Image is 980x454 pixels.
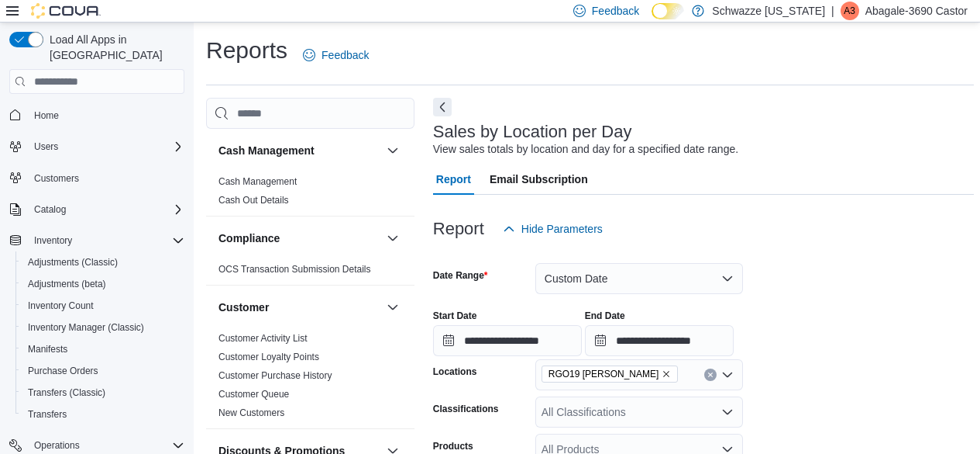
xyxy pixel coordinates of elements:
label: Products [433,440,473,452]
button: Adjustments (beta) [15,273,191,295]
span: Manifests [28,343,67,355]
span: Feedback [322,47,369,63]
button: Inventory Manager (Classic) [15,317,191,338]
span: Transfers [22,405,184,424]
span: Transfers (Classic) [22,383,184,402]
a: Customer Activity List [218,333,308,344]
h1: Reports [206,35,287,66]
h3: Report [433,220,484,238]
span: Hide Parameters [521,221,603,237]
button: Catalog [3,199,191,220]
span: Adjustments (beta) [22,275,184,293]
span: Cash Out Details [218,194,289,206]
h3: Cash Management [218,143,315,158]
span: Feedback [592,3,639,19]
a: Customer Loyalty Points [218,352,319,362]
span: Customer Loyalty Points [218,351,319,363]
span: Inventory [34,234,72,247]
div: Compliance [206,260,414,285]
button: Transfers [15,404,191,425]
span: Customer Queue [218,388,289,400]
span: New Customers [218,407,284,419]
span: Dark Mode [652,19,652,20]
button: Catalog [28,200,72,219]
span: Adjustments (beta) [28,278,106,290]
span: Load All Apps in [GEOGRAPHIC_DATA] [43,32,184,63]
p: Abagale-3690 Castor [865,2,968,20]
span: Catalog [34,203,66,216]
button: Manifests [15,338,191,360]
h3: Compliance [218,230,280,246]
button: Compliance [383,229,402,248]
button: Hide Parameters [497,213,609,244]
span: Email Subscription [490,164,588,195]
div: Cash Management [206,172,414,216]
span: OCS Transaction Submission Details [218,263,371,276]
button: Open list of options [721,406,734,418]
button: Home [3,103,191,126]
button: Next [433,98,452,116]
a: Cash Management [218,176,297,187]
span: Manifests [22,340,184,359]
span: Home [28,105,184,124]
h3: Customer [218,300,269,315]
span: Purchase Orders [22,362,184,380]
a: Home [28,106,65,125]
input: Press the down key to open a popover containing a calendar. [585,325,734,356]
span: Customers [28,168,184,188]
span: Catalog [28,200,184,219]
button: Inventory Count [15,295,191,317]
span: Customers [34,172,79,185]
button: Inventory [28,231,78,250]
span: Inventory Manager (Classic) [28,321,144,334]
a: Customer Queue [218,389,289,400]
button: Adjustments (Classic) [15,251,191,273]
span: Transfers [28,408,67,421]
span: Customer Activity List [218,332,308,345]
p: | [831,2,834,20]
span: Inventory Manager (Classic) [22,318,184,337]
a: OCS Transaction Submission Details [218,264,371,275]
span: Purchase Orders [28,365,98,377]
button: Remove RGO19 Hobbs from selection in this group [662,369,671,379]
h3: Sales by Location per Day [433,123,632,141]
p: Schwazze [US_STATE] [712,2,825,20]
button: Users [28,137,64,156]
span: Operations [34,439,80,452]
div: Customer [206,329,414,428]
button: Purchase Orders [15,360,191,382]
button: Customers [3,167,191,189]
img: Cova [31,3,101,19]
label: Classifications [433,403,499,415]
div: View sales totals by location and day for a specified date range. [433,141,738,158]
a: Adjustments (Classic) [22,253,124,272]
span: Inventory Count [22,296,184,315]
span: A3 [844,2,855,20]
button: Compliance [218,230,380,246]
button: Clear input [704,369,717,381]
span: Cash Management [218,175,297,188]
button: Transfers (Classic) [15,382,191,404]
a: Cash Out Details [218,195,289,206]
button: Cash Management [218,143,380,158]
input: Press the down key to open a popover containing a calendar. [433,325,582,356]
a: Feedback [297,40,375,71]
button: Cash Management [383,141,402,160]
a: Transfers [22,405,73,424]
span: Inventory [28,231,184,250]
a: Inventory Count [22,296,100,315]
span: Report [436,164,471,195]
span: Users [34,140,58,153]
button: Custom Date [535,263,743,294]
a: Inventory Manager (Classic) [22,318,150,337]
a: Customer Purchase History [218,370,332,381]
span: Customer Purchase History [218,369,332,382]
button: Inventory [3,230,191,251]
button: Users [3,136,191,158]
a: Manifests [22,340,74,359]
span: Adjustments (Classic) [22,253,184,272]
label: Start Date [433,310,477,322]
span: Users [28,137,184,156]
span: RGO19 [PERSON_NAME] [548,366,659,382]
label: Locations [433,366,477,378]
